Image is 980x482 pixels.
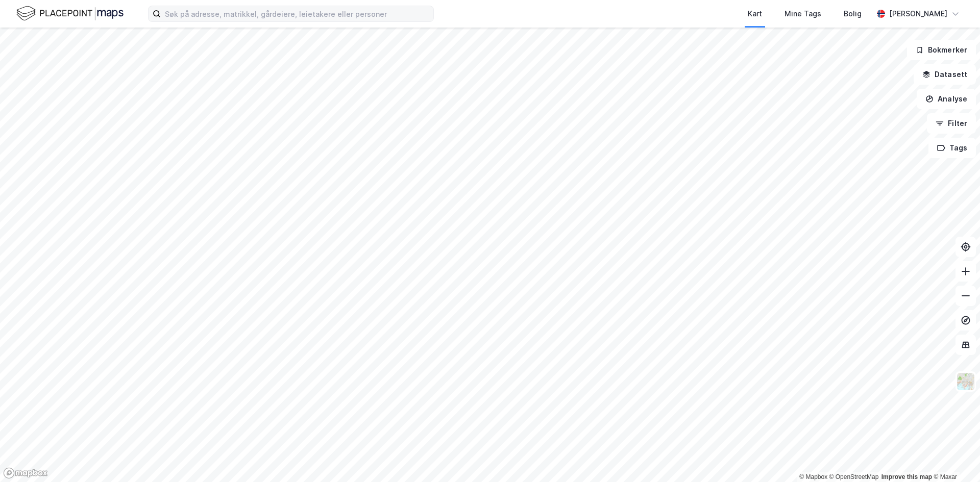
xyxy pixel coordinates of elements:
input: Søk på adresse, matrikkel, gårdeiere, leietakere eller personer [161,6,433,21]
img: logo.f888ab2527a4732fd821a326f86c7f29.svg [16,5,124,22]
div: Mine Tags [785,8,821,20]
iframe: Chat Widget [929,433,980,482]
div: Kontrollprogram for chat [929,433,980,482]
div: Kart [748,8,762,20]
div: Bolig [844,8,862,20]
div: [PERSON_NAME] [889,8,947,20]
